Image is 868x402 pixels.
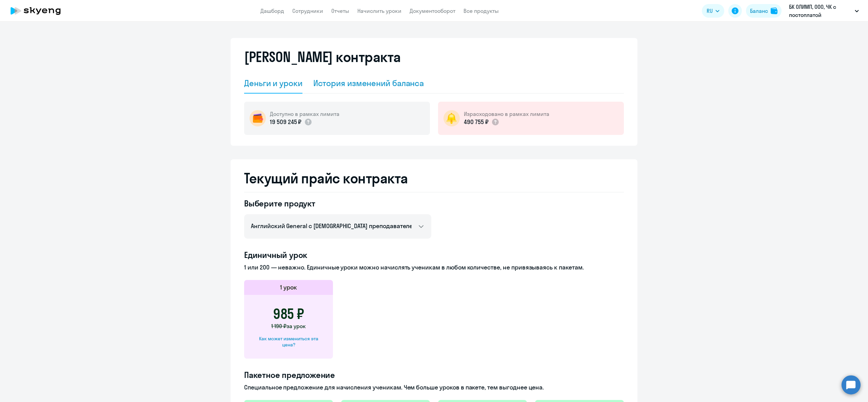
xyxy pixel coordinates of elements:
[463,7,499,14] a: Все продукты
[464,110,549,118] h5: Израсходовано в рамках лимита
[244,263,624,272] p: 1 или 200 — неважно. Единичные уроки можно начислять ученикам в любом количестве, не привязываясь...
[292,7,323,14] a: Сотрудники
[271,323,287,329] span: 1 190 ₽
[255,336,322,348] div: Как может измениться эта цена?
[443,110,460,126] img: bell-circle.png
[707,7,713,15] span: RU
[273,306,304,322] h3: 985 ₽
[270,110,339,118] h5: Доступно в рамках лимита
[244,249,624,260] h4: Единичный урок
[464,118,489,126] p: 490 755 ₽
[746,4,782,18] button: Балансbalance
[410,7,455,14] a: Документооборот
[287,323,306,329] span: за урок
[244,369,624,380] h4: Пакетное предложение
[313,78,424,88] div: История изменений баланса
[357,7,401,14] a: Начислить уроки
[244,198,431,209] h4: Выберите продукт
[244,49,401,65] h2: [PERSON_NAME] контракта
[789,3,852,19] p: БК ОЛИМП, ООО, ЧК с постоплатой
[244,383,624,392] p: Специальное предложение для начисления ученикам. Чем больше уроков в пакете, тем выгоднее цена.
[270,118,301,126] p: 19 509 245 ₽
[786,3,862,19] button: БК ОЛИМП, ООО, ЧК с постоплатой
[702,4,724,18] button: RU
[250,110,266,126] img: wallet-circle.png
[750,7,768,15] div: Баланс
[260,7,284,14] a: Дашборд
[331,7,349,14] a: Отчеты
[280,283,297,292] h5: 1 урок
[244,170,624,186] h2: Текущий прайс контракта
[771,7,777,14] img: balance
[244,78,302,88] div: Деньги и уроки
